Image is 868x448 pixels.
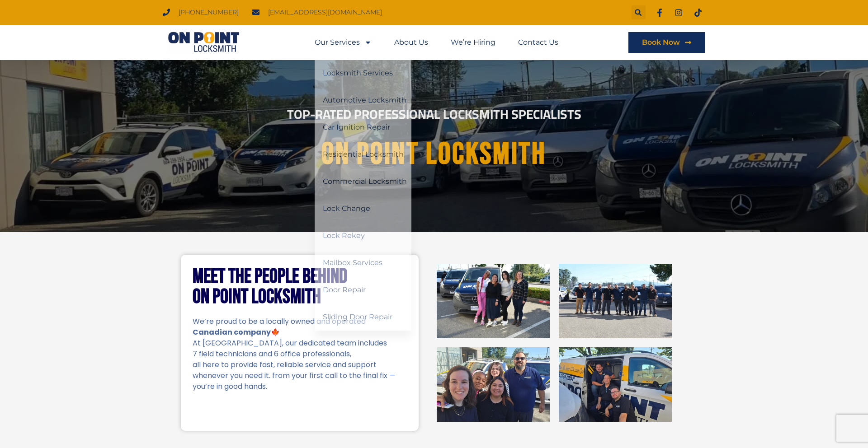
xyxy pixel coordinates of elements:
[518,32,558,53] a: Contact Us
[437,347,550,422] img: On Point Locksmith Port Coquitlam, BC 3
[183,108,685,121] h2: Top-Rated Professional Locksmith Specialists
[193,266,407,307] h2: Meet the People Behind On Point Locksmith
[266,6,382,19] span: [EMAIL_ADDRESS][DOMAIN_NAME]
[193,370,407,381] p: whenever you need it. from your first call to the final fix —
[315,303,411,331] a: Sliding Door Repair
[315,60,411,331] ul: Our Services
[628,32,705,53] a: Book Now
[315,276,411,303] a: Door Repair
[451,32,495,53] a: We’re Hiring
[315,87,411,114] a: Automotive Locksmith
[315,32,372,53] a: Our Services
[315,60,411,87] a: Locksmith Services
[394,32,428,53] a: About Us
[315,222,411,249] a: Lock Rekey
[190,137,678,171] h1: On point Locksmith
[193,327,407,349] p: 🍁 At [GEOGRAPHIC_DATA], our dedicated team includes
[176,6,239,19] span: [PHONE_NUMBER]
[315,32,558,53] nav: Menu
[315,114,411,141] a: Car Ignition Repair
[193,316,407,327] p: We’re proud to be a locally owned and operated
[193,349,407,359] p: 7 field technicians and 6 office professionals,
[642,39,680,46] span: Book Now
[632,5,646,19] div: Search
[193,359,407,370] p: all here to provide fast, reliable service and support
[437,264,550,338] img: On Point Locksmith Port Coquitlam, BC 1
[315,195,411,222] a: Lock Change
[315,141,411,168] a: Residential Locksmith
[193,327,271,337] strong: Canadian company
[559,264,672,338] img: On Point Locksmith Port Coquitlam, BC 2
[315,168,411,195] a: Commercial Locksmith
[315,249,411,276] a: Mailbox Services
[193,381,407,392] p: you’re in good hands.
[559,347,672,422] img: On Point Locksmith Port Coquitlam, BC 4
